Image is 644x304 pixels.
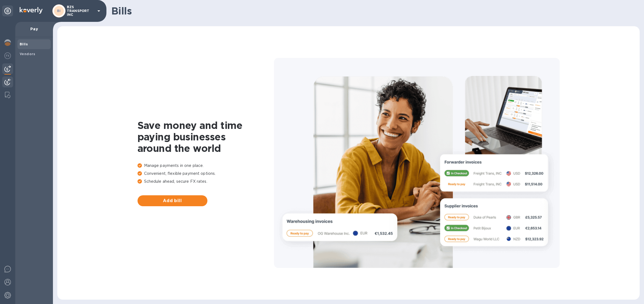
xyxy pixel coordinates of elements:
[138,195,207,206] button: Add bill
[138,171,274,176] p: Convenient, flexible payment options.
[111,5,635,17] h1: Bills
[138,120,274,154] h1: Save money and time paying businesses around the world
[57,9,61,13] b: BI
[138,179,274,184] p: Schedule ahead, secure FX rates.
[142,197,203,204] span: Add bill
[67,5,94,17] p: BZS TRANSPORT INC
[4,52,11,59] img: Foreign exchange
[20,7,43,14] img: Logo
[20,42,28,46] b: Bills
[2,5,13,16] div: Unpin categories
[138,163,274,169] p: Manage payments in one place.
[20,26,49,32] p: Pay
[20,52,35,56] b: Vendors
